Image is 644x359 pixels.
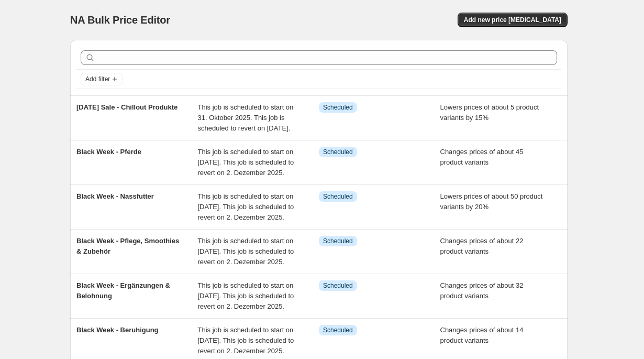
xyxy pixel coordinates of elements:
[76,148,141,156] span: Black Week - Pferde
[198,148,294,177] span: This job is scheduled to start on [DATE]. This job is scheduled to revert on 2. Dezember 2025.
[76,192,154,200] span: Black Week - Nassfutter
[76,326,159,334] span: Black Week - Beruhigung
[76,103,177,111] span: [DATE] Sale - Chillout Produkte
[440,192,543,211] span: Lowers prices of about 50 product variants by 20%
[440,281,524,300] span: Changes prices of about 32 product variants
[198,281,294,310] span: This job is scheduled to start on [DATE]. This job is scheduled to revert on 2. Dezember 2025.
[440,237,524,255] span: Changes prices of about 22 product variants
[323,103,353,112] span: Scheduled
[198,326,294,355] span: This job is scheduled to start on [DATE]. This job is scheduled to revert on 2. Dezember 2025.
[323,237,353,245] span: Scheduled
[323,326,353,334] span: Scheduled
[323,281,353,290] span: Scheduled
[85,75,110,83] span: Add filter
[458,13,568,27] button: Add new price [MEDICAL_DATA]
[323,148,353,156] span: Scheduled
[440,148,524,166] span: Changes prices of about 45 product variants
[70,14,170,26] span: NA Bulk Price Editor
[81,73,123,85] button: Add filter
[323,192,353,201] span: Scheduled
[198,103,294,132] span: This job is scheduled to start on 31. Oktober 2025. This job is scheduled to revert on [DATE].
[464,16,561,24] span: Add new price [MEDICAL_DATA]
[76,281,170,300] span: Black Week - Ergänzungen & Belohnung
[440,103,539,122] span: Lowers prices of about 5 product variants by 15%
[440,326,524,344] span: Changes prices of about 14 product variants
[198,237,294,266] span: This job is scheduled to start on [DATE]. This job is scheduled to revert on 2. Dezember 2025.
[198,192,294,221] span: This job is scheduled to start on [DATE]. This job is scheduled to revert on 2. Dezember 2025.
[76,237,179,255] span: Black Week - Pflege, Smoothies & Zubehör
